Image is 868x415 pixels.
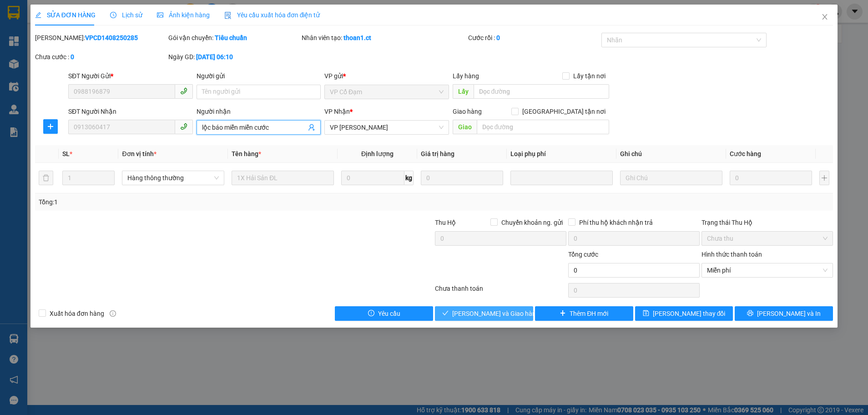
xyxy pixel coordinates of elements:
input: VD: Bàn, Ghế [232,171,334,185]
div: Chưa thanh toán [434,283,567,299]
span: Hàng thông thường [127,171,219,185]
span: Lấy tận nơi [570,71,609,81]
button: plus [819,171,829,185]
span: phone [180,123,187,130]
span: plus [44,123,57,130]
span: VP Hoàng Liệt [330,121,444,134]
span: Lấy [453,84,474,99]
span: [GEOGRAPHIC_DATA] tận nơi [519,106,609,116]
b: 0 [71,53,74,61]
span: Xuất hóa đơn hàng [46,309,108,319]
button: plus [43,119,58,134]
span: Tổng cước [568,251,598,258]
button: printer[PERSON_NAME] và In [735,306,833,321]
div: Người nhận [197,106,321,116]
span: SL [62,150,70,157]
span: Chưa thu [707,232,828,245]
span: edit [35,12,41,18]
span: close [821,13,828,20]
span: Giá trị hàng [421,150,454,157]
span: Thêm ĐH mới [570,309,608,319]
button: check[PERSON_NAME] và Giao hàng [435,306,533,321]
b: VPCD1408250285 [85,34,138,41]
span: Cước hàng [730,150,761,157]
span: Giao hàng [453,108,482,115]
input: Dọc đường [474,84,609,99]
span: clock-circle [110,12,116,18]
input: Ghi Chú [620,171,722,185]
span: printer [747,310,753,317]
b: Tiêu chuẩn [215,34,247,41]
b: thoan1.ct [343,34,371,41]
span: kg [404,171,414,185]
span: [PERSON_NAME] và Giao hàng [452,309,540,319]
div: Trạng thái Thu Hộ [701,218,833,228]
input: 0 [730,171,812,185]
div: SĐT Người Nhận [68,106,193,116]
span: Lịch sử [110,11,142,19]
span: save [643,310,649,317]
span: [PERSON_NAME] thay đổi [653,309,726,319]
img: icon [224,12,232,19]
button: Close [812,5,838,30]
span: Ảnh kiện hàng [157,11,210,19]
div: [PERSON_NAME]: [35,33,167,43]
span: Lấy hàng [453,72,479,80]
th: Loại phụ phí [507,145,616,163]
span: VP Cổ Đạm [330,85,444,99]
span: phone [180,87,187,95]
span: Định lượng [361,150,394,157]
input: Dọc đường [477,120,609,134]
span: Giao [453,120,477,134]
div: Chưa cước : [35,52,167,62]
th: Ghi chú [616,145,726,163]
span: plus [560,310,566,317]
button: plusThêm ĐH mới [535,306,633,321]
span: check [442,310,449,317]
b: 0 [496,34,500,41]
span: VP Nhận [324,108,350,115]
span: exclamation-circle [368,310,374,317]
span: [PERSON_NAME] và In [757,309,821,319]
div: Người gửi [197,71,321,81]
div: Gói vận chuyển: [168,33,300,43]
button: exclamation-circleYêu cầu [335,306,433,321]
span: Chuyển khoản ng. gửi [498,218,566,228]
div: Nhân viên tạo: [302,33,466,43]
div: Tổng: 1 [39,197,335,207]
label: Hình thức thanh toán [701,251,762,258]
b: [DATE] 06:10 [196,53,233,61]
div: Ngày GD: [168,52,300,62]
button: save[PERSON_NAME] thay đổi [635,306,733,321]
span: Tên hàng [232,150,261,157]
span: Miễn phí [707,263,828,277]
div: Cước rồi : [468,33,600,43]
div: SĐT Người Gửi [68,71,193,81]
span: Đơn vị tính [122,150,156,157]
span: Phí thu hộ khách nhận trả [575,218,656,228]
input: 0 [421,171,503,185]
span: SỬA ĐƠN HÀNG [35,11,96,19]
span: info-circle [110,310,116,317]
span: user-add [308,124,315,131]
button: delete [39,171,53,185]
span: picture [157,12,163,18]
span: Yêu cầu xuất hóa đơn điện tử [224,11,320,19]
span: Thu Hộ [435,219,456,226]
span: Yêu cầu [378,309,400,319]
div: VP gửi [324,71,449,81]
